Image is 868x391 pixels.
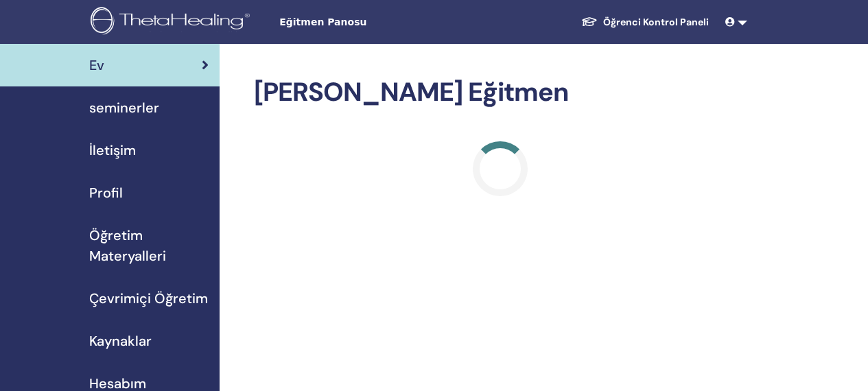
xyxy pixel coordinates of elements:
img: logo.png [91,7,255,38]
span: Çevrimiçi Öğretim [89,288,208,309]
span: Ev [89,55,104,75]
span: Eğitmen Panosu [279,15,485,29]
h2: [PERSON_NAME] Eğitmen [254,77,747,108]
span: Profil [89,182,123,203]
span: seminerler [89,97,159,118]
img: graduation-cap-white.svg [581,16,598,27]
span: Öğretim Materyalleri [89,225,209,266]
a: Öğrenci Kontrol Paneli [570,10,720,35]
span: Kaynaklar [89,331,152,351]
span: İletişim [89,140,136,161]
